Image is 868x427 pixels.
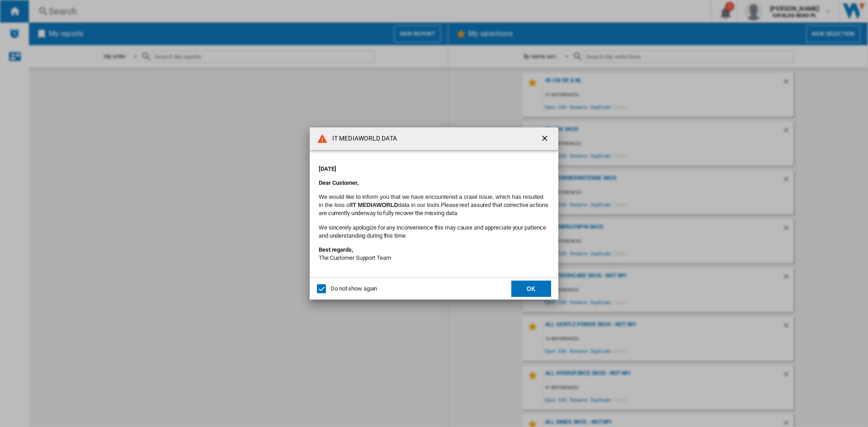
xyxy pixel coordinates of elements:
p: Please rest assured that corrective actions are currently underway to fully recover the missing d... [319,193,549,218]
font: We would like to inform you that we have encountered a crawl issue, which has resulted in the los... [319,193,543,208]
strong: [DATE] [319,165,336,172]
button: getI18NText('BUTTONS.CLOSE_DIALOG') [537,130,555,148]
md-checkbox: Do not show again [317,285,377,293]
h4: IT MEDIAWORLD DATA [328,134,397,143]
b: IT MEDIAWORLD [351,202,398,208]
strong: Dear Customer, [319,179,359,186]
p: We sincerely apologize for any inconvenience this may cause and appreciate your patience and unde... [319,224,549,240]
font: data in our tools. [398,202,441,208]
strong: Best regards, [319,246,353,253]
p: The Customer Support Team [319,246,549,262]
ng-md-icon: getI18NText('BUTTONS.CLOSE_DIALOG') [540,134,551,145]
div: Do not show again [330,285,377,293]
button: OK [511,281,551,297]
